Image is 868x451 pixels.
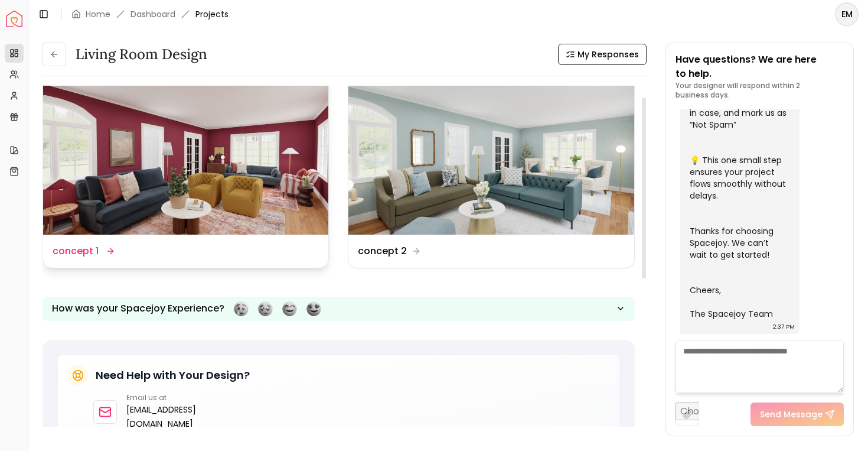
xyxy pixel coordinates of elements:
span: Projects [195,8,229,20]
p: Have questions? We are here to help. [676,53,844,81]
img: concept 1 [43,74,328,235]
a: [EMAIL_ADDRESS][DOMAIN_NAME] [126,403,208,431]
button: How was your Spacejoy Experience?Feeling terribleFeeling badFeeling goodFeeling awesome [43,297,635,321]
button: EM [835,2,859,26]
p: Email us at [126,393,208,403]
h3: Living Room design [76,45,207,64]
p: Your designer will respond within 2 business days. [676,81,844,100]
dd: concept 1 [53,244,99,258]
nav: breadcrumb [71,8,229,20]
span: EM [836,4,857,25]
div: 2:37 PM [773,321,795,333]
a: concept 1concept 1 [43,73,329,268]
a: Dashboard [130,8,175,20]
a: Spacejoy [6,11,22,27]
button: My Responses [558,44,647,65]
a: concept 2concept 2 [348,73,634,268]
span: My Responses [577,48,639,60]
h5: Need Help with Your Design? [96,367,250,384]
img: Spacejoy Logo [6,11,22,27]
a: Home [86,8,110,20]
p: How was your Spacejoy Experience? [52,301,224,316]
img: concept 2 [348,74,634,235]
dd: concept 2 [358,244,407,258]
